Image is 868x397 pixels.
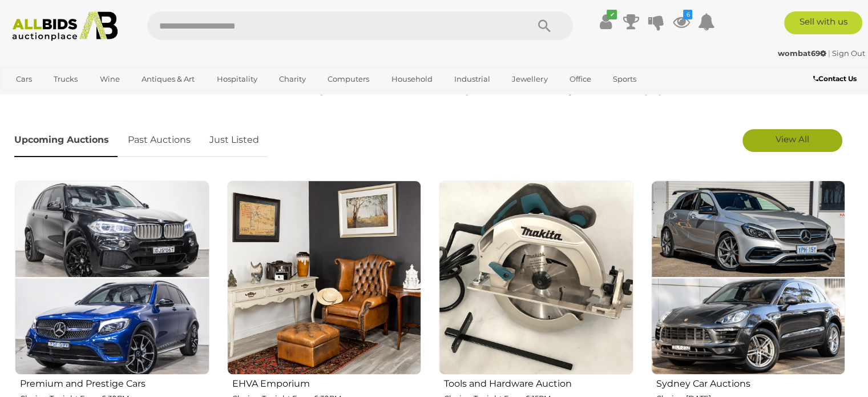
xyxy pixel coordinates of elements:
[656,376,846,389] h2: Sydney Car Auctions
[813,73,859,85] a: Contact Us
[672,11,689,32] a: 6
[9,89,104,107] a: [GEOGRAPHIC_DATA]
[518,86,535,95] strong: Cars
[201,123,268,157] a: Just Listed
[134,70,202,89] a: Antiques & Art
[516,11,573,40] button: Search
[9,70,39,89] a: Cars
[504,70,555,89] a: Jewellery
[384,70,440,89] a: Household
[6,11,124,41] img: Allbids.com.au
[588,86,609,95] strong: Wine
[784,11,862,34] a: Sell with us
[92,70,127,89] a: Wine
[778,49,826,58] strong: wombat69
[439,181,633,375] img: Tools and Hardware Auction
[562,70,599,89] a: Office
[742,129,842,152] a: View All
[597,11,614,32] a: ✔
[444,376,633,389] h2: Tools and Hardware Auction
[14,123,118,157] a: Upcoming Auctions
[227,181,422,375] img: EHVA Emporium
[813,74,857,83] b: Contact Us
[447,70,498,89] a: Industrial
[607,10,617,19] i: ✔
[683,10,692,19] i: 6
[232,376,422,389] h2: EHVA Emporium
[776,134,809,145] span: View All
[605,70,644,89] a: Sports
[778,49,828,58] a: wombat69
[536,86,574,95] strong: Jewellery
[272,70,313,89] a: Charity
[15,181,209,375] img: Premium and Prestige Cars
[320,70,377,89] a: Computers
[209,70,265,89] a: Hospitality
[20,376,209,389] h2: Premium and Prestige Cars
[832,49,865,58] a: Sign Out
[651,181,846,375] img: Sydney Car Auctions
[119,123,199,157] a: Past Auctions
[46,70,85,89] a: Trucks
[828,49,830,58] span: |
